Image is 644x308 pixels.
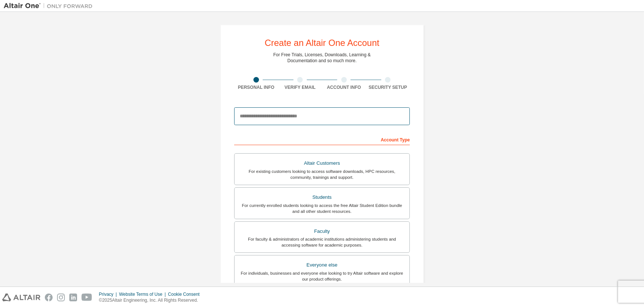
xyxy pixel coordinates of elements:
[57,294,65,301] img: instagram.svg
[4,2,96,10] img: Altair One
[99,291,119,297] div: Privacy
[273,52,371,64] div: For Free Trials, Licenses, Downloads, Learning & Documentation and so much more.
[265,38,379,47] div: Create an Altair One Account
[366,84,410,90] div: Security Setup
[239,158,405,168] div: Altair Customers
[234,133,410,145] div: Account Type
[278,84,322,90] div: Verify Email
[239,192,405,202] div: Students
[234,84,278,90] div: Personal Info
[239,202,405,214] div: For currently enrolled students looking to access the free Altair Student Edition bundle and all ...
[239,168,405,180] div: For existing customers looking to access software downloads, HPC resources, community, trainings ...
[168,291,204,297] div: Cookie Consent
[69,294,77,301] img: linkedin.svg
[2,294,40,301] img: altair_logo.svg
[45,294,53,301] img: facebook.svg
[239,270,405,282] div: For individuals, businesses and everyone else looking to try Altair software and explore our prod...
[239,236,405,248] div: For faculty & administrators of academic institutions administering students and accessing softwa...
[239,226,405,237] div: Faculty
[119,291,168,297] div: Website Terms of Use
[239,260,405,270] div: Everyone else
[99,297,204,304] p: © 2025 Altair Engineering, Inc. All Rights Reserved.
[82,294,92,301] img: youtube.svg
[322,84,366,90] div: Account Info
